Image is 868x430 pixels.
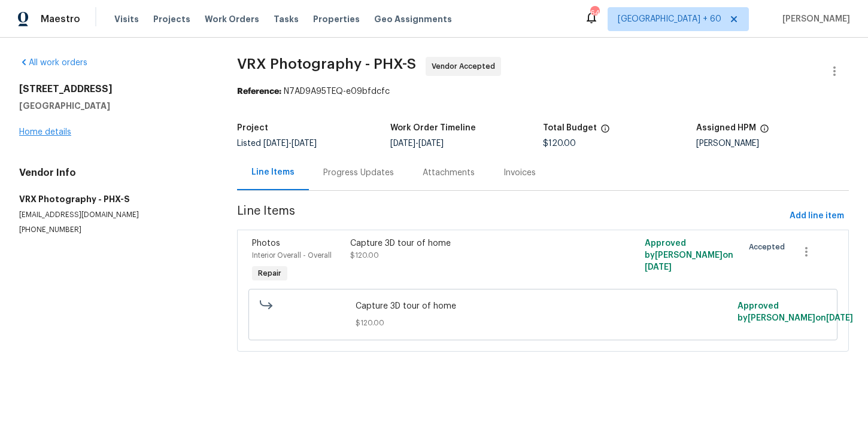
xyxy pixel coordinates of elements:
span: VRX Photography - PHX-S [237,57,416,71]
span: The total cost of line items that have been proposed by Opendoor. This sum includes line items th... [600,124,610,139]
div: Invoices [503,167,536,179]
h2: [STREET_ADDRESS] [19,83,208,95]
div: Attachments [423,167,475,179]
div: Capture 3D tour of home [350,237,588,249]
p: [PHONE_NUMBER] [19,225,208,235]
h4: Vendor Info [19,167,208,179]
span: Geo Assignments [374,13,452,25]
h5: VRX Photography - PHX-S [19,193,208,205]
span: Accepted [749,241,790,253]
span: Work Orders [205,13,259,25]
span: Properties [313,13,360,25]
div: Line Items [251,166,295,178]
span: Approved by [PERSON_NAME] on [738,302,853,322]
span: Photos [252,239,280,248]
span: [DATE] [263,139,289,148]
span: $120.00 [356,317,731,329]
span: Line Items [237,205,785,227]
span: - [263,139,317,148]
span: Tasks [274,15,299,23]
span: The hpm assigned to this work order. [760,124,769,139]
span: [DATE] [645,263,672,272]
a: All work orders [19,59,87,67]
div: Progress Updates [323,167,394,179]
a: Home details [19,128,71,136]
h5: Assigned HPM [696,124,756,132]
span: Maestro [41,13,80,25]
button: Add line item [785,205,849,227]
span: $120.00 [350,252,379,259]
p: [EMAIL_ADDRESS][DOMAIN_NAME] [19,210,208,220]
h5: Total Budget [543,124,597,132]
span: Projects [153,13,190,25]
span: [GEOGRAPHIC_DATA] + 60 [618,13,721,25]
h5: Work Order Timeline [390,124,476,132]
h5: Project [237,124,268,132]
span: [DATE] [826,314,853,322]
span: Approved by [PERSON_NAME] on [645,239,733,272]
span: [PERSON_NAME] [778,13,850,25]
span: $120.00 [543,139,576,148]
span: Visits [114,13,139,25]
span: [DATE] [390,139,415,148]
span: Repair [253,267,286,279]
span: Capture 3D tour of home [356,300,731,312]
span: Vendor Accepted [432,60,500,72]
span: [DATE] [418,139,444,148]
div: 649 [590,7,599,19]
div: [PERSON_NAME] [696,139,849,148]
span: Interior Overall - Overall [252,252,332,259]
span: Add line item [790,209,844,224]
span: [DATE] [292,139,317,148]
div: N7AD9A95TEQ-e09bfdcfc [237,86,849,97]
span: - [390,139,444,148]
h5: [GEOGRAPHIC_DATA] [19,100,208,112]
span: Listed [237,139,317,148]
b: Reference: [237,87,281,96]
